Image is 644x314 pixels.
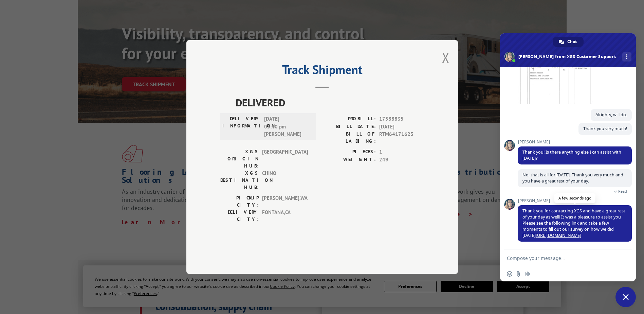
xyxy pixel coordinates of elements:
[518,140,632,144] span: [PERSON_NAME]
[622,52,631,62] div: More channels
[220,209,259,223] label: DELIVERY CITY:
[379,156,424,164] span: 249
[522,172,623,184] span: No, that is all for [DATE]. Thank you very much and you have a great rest of your day.
[322,148,376,156] label: PIECES:
[322,156,376,164] label: WEIGHT:
[222,115,261,138] label: DELIVERY INFORMATION:
[507,255,614,261] textarea: Compose your message...
[322,123,376,131] label: BILL DATE:
[595,112,627,118] span: Alrighty, will do.
[507,271,512,277] span: Insert an emoji
[618,189,627,194] span: Read
[262,194,308,209] span: [PERSON_NAME] , WA
[379,148,424,156] span: 1
[525,271,530,277] span: Audio message
[522,149,621,161] span: Thank you! Is there anything else I can assist with [DATE]?
[322,130,376,145] label: BILL OF LADING:
[262,170,308,191] span: CHINO
[322,115,376,123] label: PROBILL:
[220,194,259,209] label: PICKUP CITY:
[553,37,584,47] div: Chat
[583,126,627,132] span: Thank you very much!
[615,287,636,307] div: Close chat
[264,115,310,138] span: [DATE] 03:40 pm [PERSON_NAME]
[522,208,625,238] span: Thank you for contacting XGS and have a great rest of your day as well! It was a pleasure to assi...
[379,123,424,131] span: [DATE]
[220,65,424,78] h2: Track Shipment
[379,130,424,145] span: RTM64171623
[236,95,424,110] span: DELIVERED
[536,232,581,238] a: [URL][DOMAIN_NAME]
[567,37,577,47] span: Chat
[516,271,521,277] span: Send a file
[442,49,449,67] button: Close modal
[518,198,632,203] span: [PERSON_NAME]
[379,115,424,123] span: 17588835
[220,170,259,191] label: XGS DESTINATION HUB:
[262,209,308,223] span: FONTANA , CA
[262,148,308,170] span: [GEOGRAPHIC_DATA]
[220,148,259,170] label: XGS ORIGIN HUB:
